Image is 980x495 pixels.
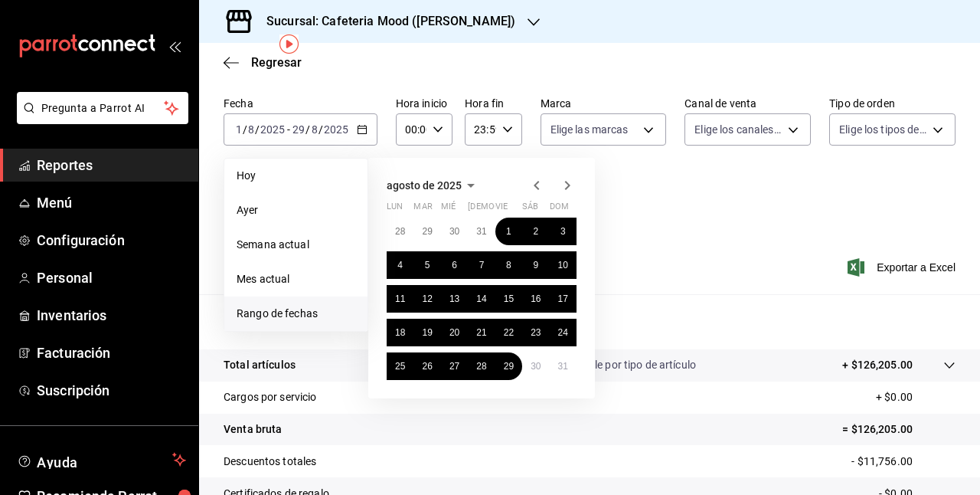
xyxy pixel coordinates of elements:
button: 29 de agosto de 2025 [495,352,522,380]
button: 29 de julio de 2025 [413,218,440,245]
button: 1 de agosto de 2025 [495,218,522,245]
button: open_drawer_menu [168,40,181,52]
abbr: 21 de agosto de 2025 [476,327,486,338]
span: Elige los canales de venta [694,122,782,137]
abbr: 13 de agosto de 2025 [449,293,459,304]
span: Hoy [237,168,355,184]
p: Descuentos totales [224,454,316,470]
button: Pregunta a Parrot AI [17,92,188,124]
button: 8 de agosto de 2025 [495,251,522,279]
span: Personal [37,267,186,288]
span: Semana actual [237,237,355,253]
label: Marca [541,98,667,109]
abbr: 6 de agosto de 2025 [452,260,457,270]
span: Pregunta a Parrot AI [41,100,165,116]
label: Hora inicio [396,98,452,109]
abbr: 19 de agosto de 2025 [422,327,432,338]
button: 10 de agosto de 2025 [550,251,577,279]
abbr: 29 de julio de 2025 [422,226,432,237]
abbr: 22 de agosto de 2025 [504,327,514,338]
label: Fecha [224,98,377,109]
button: 11 de agosto de 2025 [387,285,413,313]
span: Configuración [37,230,186,251]
button: 4 de agosto de 2025 [387,251,413,279]
input: -- [292,123,305,136]
input: -- [247,123,255,136]
abbr: 31 de julio de 2025 [476,226,486,237]
span: Elige las marcas [550,122,629,137]
abbr: 25 de agosto de 2025 [395,361,405,372]
p: + $126,205.00 [842,357,913,373]
button: 28 de julio de 2025 [387,218,413,245]
abbr: 28 de agosto de 2025 [476,361,486,372]
abbr: 10 de agosto de 2025 [558,260,568,270]
button: 30 de julio de 2025 [441,218,468,245]
button: 3 de agosto de 2025 [550,218,577,245]
abbr: 24 de agosto de 2025 [558,327,568,338]
label: Hora fin [465,98,521,109]
button: 22 de agosto de 2025 [495,319,522,346]
span: agosto de 2025 [387,179,462,192]
button: agosto de 2025 [387,176,480,195]
button: 21 de agosto de 2025 [468,319,495,346]
button: 13 de agosto de 2025 [441,285,468,313]
input: ---- [323,123,349,136]
abbr: 14 de agosto de 2025 [476,293,486,304]
span: - [287,123,290,136]
span: Ayuda [37,451,166,469]
p: - $11,756.00 [851,454,955,470]
abbr: 31 de agosto de 2025 [558,361,568,372]
button: 18 de agosto de 2025 [387,319,413,346]
p: Cargos por servicio [224,389,317,405]
abbr: 16 de agosto de 2025 [531,293,541,304]
abbr: viernes [495,202,508,218]
span: Mes actual [237,271,355,287]
p: Total artículos [224,357,296,373]
button: 30 de agosto de 2025 [522,352,549,380]
abbr: domingo [550,202,569,218]
abbr: 26 de agosto de 2025 [422,361,432,372]
span: Facturación [37,343,186,363]
span: Regresar [251,55,302,70]
button: 31 de agosto de 2025 [550,352,577,380]
button: 12 de agosto de 2025 [413,285,440,313]
button: 6 de agosto de 2025 [441,251,468,279]
abbr: 3 de agosto de 2025 [560,226,566,237]
label: Tipo de orden [829,98,955,109]
button: 9 de agosto de 2025 [522,251,549,279]
abbr: 23 de agosto de 2025 [531,327,541,338]
span: Suscripción [37,380,186,401]
abbr: 2 de agosto de 2025 [533,226,538,237]
span: Inventarios [37,305,186,326]
button: 17 de agosto de 2025 [550,285,577,313]
span: Ayer [237,202,355,218]
abbr: 1 de agosto de 2025 [506,226,511,237]
button: 23 de agosto de 2025 [522,319,549,346]
button: 25 de agosto de 2025 [387,352,413,380]
abbr: 17 de agosto de 2025 [558,293,568,304]
p: = $126,205.00 [842,421,955,438]
button: 20 de agosto de 2025 [441,319,468,346]
abbr: 27 de agosto de 2025 [449,361,459,372]
button: Exportar a Excel [851,258,955,277]
abbr: 5 de agosto de 2025 [425,260,430,270]
abbr: sábado [522,202,538,218]
label: Canal de venta [684,98,811,109]
button: 28 de agosto de 2025 [468,352,495,380]
img: Tooltip marker [279,34,299,54]
span: Menú [37,192,186,213]
button: 27 de agosto de 2025 [441,352,468,380]
button: 19 de agosto de 2025 [413,319,440,346]
abbr: 8 de agosto de 2025 [506,260,511,270]
span: Rango de fechas [237,306,355,322]
button: 2 de agosto de 2025 [522,218,549,245]
button: 24 de agosto de 2025 [550,319,577,346]
abbr: 11 de agosto de 2025 [395,293,405,304]
input: -- [311,123,318,136]
h3: Sucursal: Cafeteria Mood ([PERSON_NAME]) [254,12,515,31]
abbr: 30 de agosto de 2025 [531,361,541,372]
span: Elige los tipos de orden [839,122,927,137]
abbr: 20 de agosto de 2025 [449,327,459,338]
